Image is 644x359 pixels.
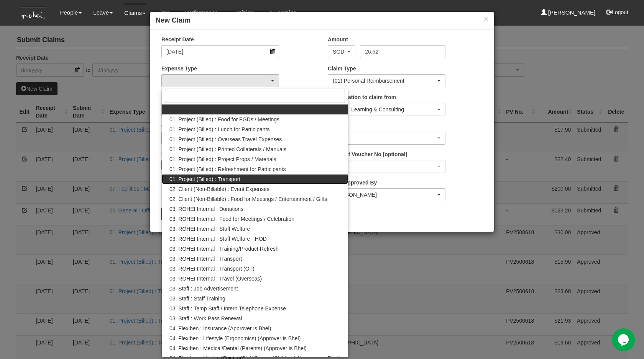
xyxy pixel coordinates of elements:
span: 01. Project (Billed) : Overseas Travel Expenses [169,135,282,143]
span: 03. ROHEI Internal : Donations [169,205,243,213]
label: Expense Type [161,65,197,72]
button: ROHEI Learning & Consulting [328,103,445,116]
span: 03. Staff : Temp Staff / Intern Telephone Expense [169,305,286,312]
span: 03. ROHEI Internal : Travel (Overseas) [169,275,262,282]
iframe: chat widget [612,328,636,351]
input: d/m/yyyy [161,45,279,58]
label: Claim Type [328,65,356,72]
span: 01. Project (Billed) : Transport [169,175,240,183]
span: 03. Staff : Staff Training [169,295,225,302]
div: SGD [333,48,346,55]
span: 01. Project (Billed) : Food for FGDs / Meetings [169,116,279,123]
button: (01) Personal Reimbursement [328,74,445,87]
input: Search [165,90,345,103]
button: Royston Choo [328,188,445,201]
span: 01. Project (Billed) : Refreshment for Participants [169,165,286,173]
div: (01) Personal Reimbursement [333,77,436,85]
span: 02. Client (Non-Billable) : Food for Meetings / Entertainment / Gifts [169,195,327,203]
span: 04. Flexiben : Lifestyle (Ergonomics) (Approver is Bhel) [169,335,301,342]
span: 03. Staff : Work Pass Renewal [169,315,242,322]
span: 04. Flexiben : Medical/Dental (Parents) (Approver is Bhel) [169,344,307,352]
button: × [484,15,488,23]
span: 03. Staff : Job Advertisement [169,285,238,292]
label: Payment Voucher No [optional] [328,150,407,158]
span: 01. Project (Billed) : Lunch for Participants [169,126,269,133]
label: To Be Approved By [328,179,377,186]
label: Receipt Date [161,36,194,43]
button: SGD [328,45,355,58]
span: 03. ROHEI Internal : Transport (OT) [169,265,255,273]
span: 03. ROHEI Internal : Food for Meetings / Celebration [169,215,294,223]
span: 04. Flexiben : Insurance (Approver is Bhel) [169,325,271,332]
span: 01. Project (Billed) : Printed Collaterals / Manuals [169,145,286,153]
span: 03. ROHEI Internal : Staff Welfare - HOD [169,235,267,243]
div: [PERSON_NAME] [333,191,436,199]
label: Amount [328,36,348,43]
span: 03. ROHEI Internal : Transport [169,255,242,263]
span: 03. ROHEI Internal : Training/Product Refresh [169,245,279,253]
span: 02. Client (Non-Billable) : Event Expenses [169,185,269,193]
span: 01. Project (Billed) : Project Props / Materials [169,155,276,163]
label: Organisation to claim from [328,93,396,101]
span: 03. ROHEI Internal : Staff Welfare [169,225,250,233]
div: ROHEI Learning & Consulting [333,106,436,113]
b: New Claim [156,16,191,24]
